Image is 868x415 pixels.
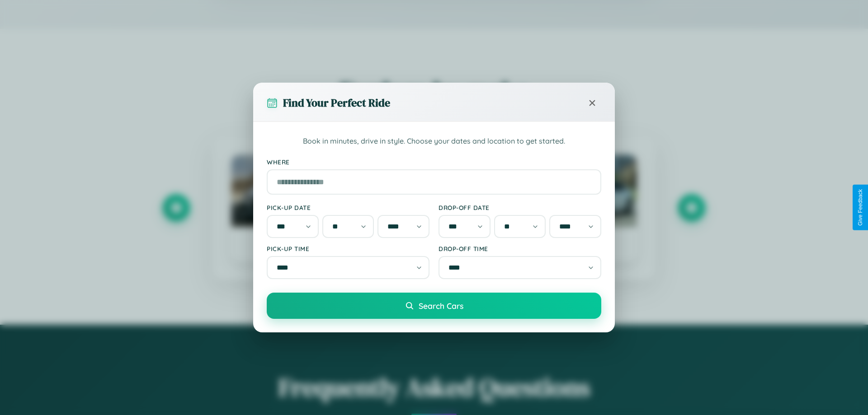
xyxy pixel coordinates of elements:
[267,293,601,319] button: Search Cars
[267,204,429,211] label: Pick-up Date
[439,245,601,252] label: Drop-off Time
[267,158,601,166] label: Where
[439,204,601,211] label: Drop-off Date
[419,301,463,311] span: Search Cars
[267,135,601,147] p: Book in minutes, drive in style. Choose your dates and location to get started.
[283,95,390,110] h3: Find Your Perfect Ride
[267,245,429,252] label: Pick-up Time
